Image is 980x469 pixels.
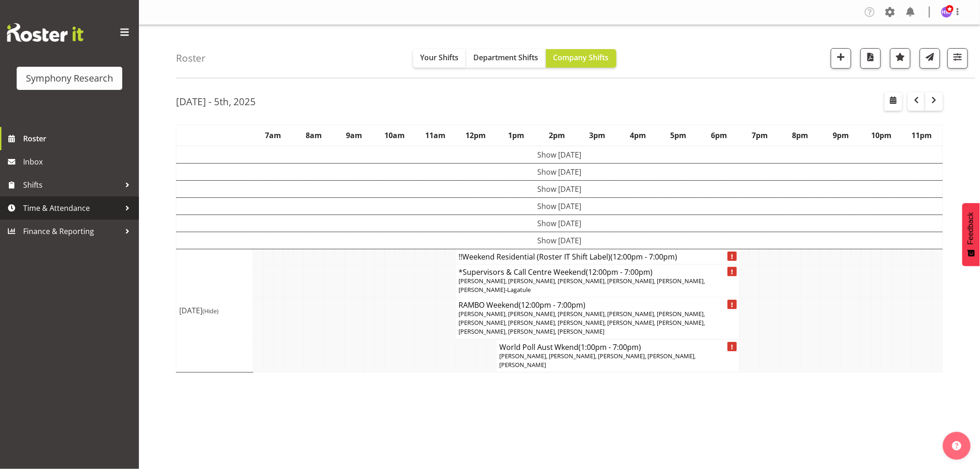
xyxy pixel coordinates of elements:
[740,125,780,146] th: 7pm
[413,49,466,68] button: Your Shifts
[967,212,975,245] span: Feedback
[618,125,659,146] th: 4pm
[831,48,851,69] button: Add a new shift
[23,155,134,169] span: Inbox
[334,125,375,146] th: 9am
[890,48,911,69] button: Highlight an important date within the roster.
[962,203,980,266] button: Feedback - Show survey
[699,125,740,146] th: 6pm
[375,125,415,146] th: 10am
[415,125,456,146] th: 11am
[456,125,496,146] th: 12pm
[546,49,616,68] button: Company Shifts
[23,178,120,192] span: Shifts
[821,125,861,146] th: 9pm
[421,52,459,63] span: Your Shifts
[474,52,539,63] span: Department Shifts
[610,252,677,262] span: (12:00pm - 7:00pm)
[459,252,736,261] h4: !!Weekend Residential (Roster IT Shift Label)
[496,125,537,146] th: 1pm
[176,232,943,249] td: Show [DATE]
[553,52,609,63] span: Company Shifts
[176,197,943,215] td: Show [DATE]
[176,180,943,197] td: Show [DATE]
[7,23,83,42] img: Rosterit website logo
[578,125,618,146] th: 3pm
[941,6,952,18] img: hitesh-makan1261.jpg
[176,146,943,164] td: Show [DATE]
[586,267,653,277] span: (12:00pm - 7:00pm)
[202,307,219,315] span: (Hide)
[23,132,134,146] span: Roster
[23,224,120,238] span: Finance & Reporting
[861,125,902,146] th: 10pm
[579,342,641,352] span: (1:00pm - 7:00pm)
[659,125,699,146] th: 5pm
[948,48,968,69] button: Filter Shifts
[861,48,881,69] button: Download a PDF of the roster according to the set date range.
[23,201,120,215] span: Time & Attendance
[176,53,206,63] h4: Roster
[176,95,256,108] h2: [DATE] - 5th, 2025
[176,163,943,180] td: Show [DATE]
[459,267,736,277] h4: *Supervisors & Call Centre Weekend
[459,300,736,310] h4: RAMBO Weekend
[499,352,696,369] span: [PERSON_NAME], [PERSON_NAME], [PERSON_NAME], [PERSON_NAME], [PERSON_NAME]
[952,441,961,450] img: help-xxl-2.png
[294,125,334,146] th: 8am
[176,215,943,232] td: Show [DATE]
[537,125,578,146] th: 2pm
[459,277,705,294] span: [PERSON_NAME], [PERSON_NAME], [PERSON_NAME], [PERSON_NAME], [PERSON_NAME], [PERSON_NAME]-Lagatule
[519,300,585,310] span: (12:00pm - 7:00pm)
[176,249,253,372] td: [DATE]
[780,125,821,146] th: 8pm
[902,125,943,146] th: 11pm
[499,342,736,352] h4: World Poll Aust Wkend
[459,310,705,336] span: [PERSON_NAME], [PERSON_NAME], [PERSON_NAME], [PERSON_NAME], [PERSON_NAME], [PERSON_NAME], [PERSON...
[466,49,546,68] button: Department Shifts
[920,48,940,69] button: Send a list of all shifts for the selected filtered period to all rostered employees.
[253,125,294,146] th: 7am
[26,71,113,85] div: Symphony Research
[885,92,902,111] button: Select a specific date within the roster.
